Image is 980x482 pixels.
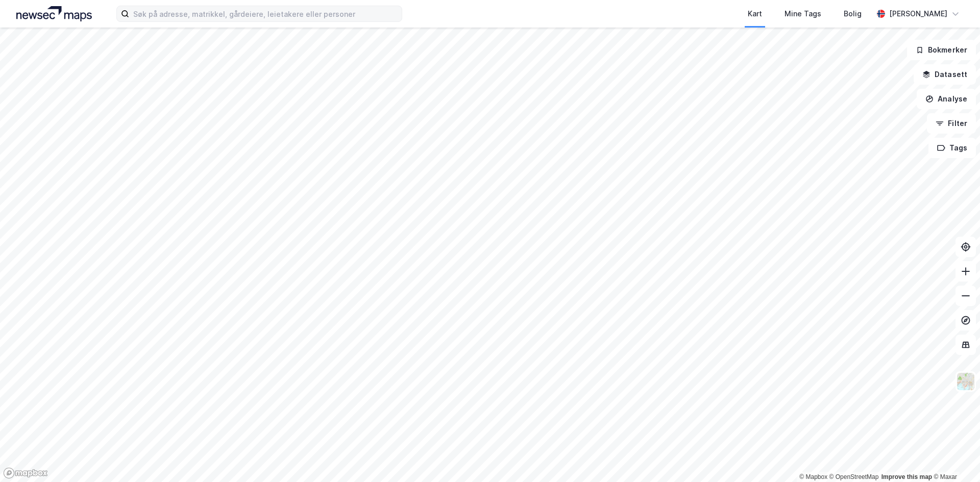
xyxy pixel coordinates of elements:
img: logo.a4113a55bc3d86da70a041830d287a7e.svg [16,6,92,21]
button: Analyse [917,89,976,109]
div: [PERSON_NAME] [889,8,947,20]
div: Mine Tags [785,8,821,20]
button: Tags [928,138,976,158]
iframe: Chat Widget [929,433,980,482]
a: Improve this map [881,473,932,480]
button: Bokmerker [907,40,976,60]
button: Datasett [914,64,976,85]
button: Filter [927,113,976,134]
input: Søk på adresse, matrikkel, gårdeiere, leietakere eller personer [129,6,402,21]
a: Mapbox homepage [3,467,48,479]
img: Z [956,372,975,391]
div: Kart [748,8,762,20]
div: Bolig [844,8,862,20]
a: OpenStreetMap [829,473,879,480]
a: Mapbox [799,473,827,480]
